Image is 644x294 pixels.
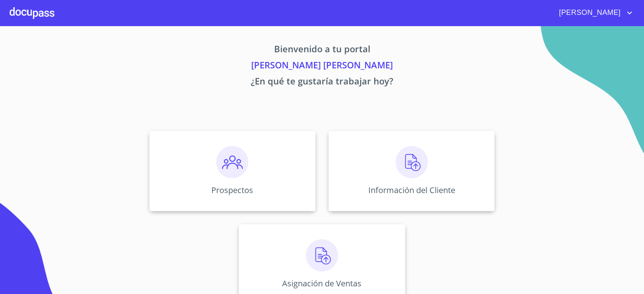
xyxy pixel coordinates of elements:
[553,6,634,19] button: account of current user
[74,74,570,90] p: ¿En qué te gustaría trabajar hoy?
[282,278,361,289] p: Asignación de Ventas
[74,42,570,58] p: Bienvenido a tu portal
[74,58,570,74] p: [PERSON_NAME] [PERSON_NAME]
[368,185,455,195] p: Información del Cliente
[216,146,248,178] img: prospectos.png
[396,146,428,178] img: carga.png
[306,239,338,271] img: carga.png
[211,185,253,195] p: Prospectos
[553,6,625,19] span: [PERSON_NAME]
